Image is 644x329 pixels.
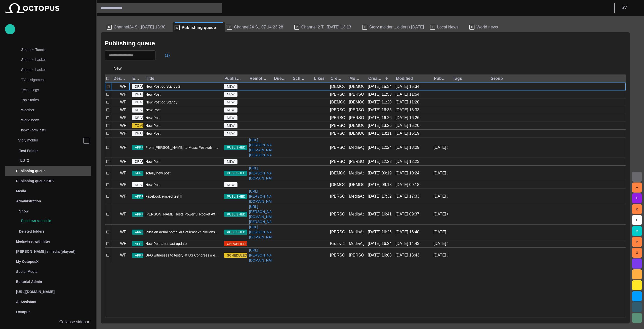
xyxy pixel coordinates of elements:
[368,76,389,81] div: Created
[11,75,91,85] div: TV assignment
[16,199,41,204] p: Administration
[469,25,474,30] p: F
[132,182,149,188] span: DRAFT
[433,170,448,176] div: 10/09 10:24
[175,25,180,30] p: S
[16,299,36,304] p: AI Assistant
[21,57,91,62] p: Sports ~ basket
[5,287,91,297] div: [URL][DOMAIN_NAME]
[349,76,362,81] div: Modified by
[8,156,91,166] div: TEST2
[433,194,448,199] div: 09/09 17:33
[105,64,131,73] button: New
[11,105,91,116] div: Weather
[120,84,127,90] p: WP
[453,76,462,81] div: Tags
[368,107,391,113] div: 10/09 16:33
[224,253,250,258] span: SCHEDULED
[224,230,249,235] span: PUBLISHED
[19,209,28,214] p: Show
[11,45,91,55] div: Sports ~ Tennis
[132,115,149,120] span: DRAFT
[632,204,642,214] button: K
[224,212,249,217] span: PUBLISHED
[368,145,391,150] div: 10/09 12:24
[145,253,220,258] span: UFO witnesses to testify at US Congress // edited
[132,253,156,258] span: APPROVED
[120,252,127,258] p: WP
[18,158,91,163] p: TEST2
[16,279,42,284] p: Editorial Admin
[330,131,345,136] div: Petrak
[349,92,364,97] div: Petrak
[132,107,149,113] span: DRAFT
[132,212,156,217] span: APPROVED
[330,99,345,105] div: Vedra
[19,148,38,153] p: Test Folder
[247,189,280,204] a: [URL][PERSON_NAME][DOMAIN_NAME]
[59,319,89,325] p: Collapse sidebar
[145,171,171,176] span: Totally new post
[274,76,286,81] div: Due date
[145,100,177,105] span: New Post od Standy
[146,76,154,81] div: Title
[433,211,448,217] div: 10/09 09:37
[368,99,391,105] div: 12/09 11:20
[349,131,364,136] div: Vedra
[132,145,156,150] span: APPROVED
[395,123,419,128] div: 10/09 15:20
[368,84,391,89] div: 15/09 15:34
[132,159,149,164] span: DRAFT
[120,193,127,199] p: WP
[395,211,419,217] div: 10/09 09:37
[5,317,91,327] button: Collapse sidebar
[437,25,459,30] span: Local News
[294,25,299,30] p: R
[395,229,419,235] div: 09/09 16:40
[120,159,127,165] p: WP
[247,137,280,158] a: [URL][PERSON_NAME][DOMAIN_NAME][PERSON_NAME]
[224,100,237,105] span: NEW
[349,170,364,176] div: MediaAgent
[632,193,642,203] button: F
[247,225,280,240] a: [URL][PERSON_NAME][DOMAIN_NAME]
[618,3,641,12] button: SV
[368,229,391,235] div: 09/09 16:26
[21,218,91,223] p: Rundown schedule
[349,211,364,217] div: MediaAgent
[369,25,424,30] span: Story molder:...olders) [DATE]
[21,77,91,82] p: TV assignment
[433,241,448,246] div: 10/09 14:38
[428,22,468,32] div: FLocal News
[491,76,503,81] div: Group
[132,241,156,246] span: APPROVED
[247,204,280,224] a: [URL][PERSON_NAME][DOMAIN_NAME][PERSON_NAME]
[622,5,627,11] p: S V
[247,248,280,263] a: [URL][PERSON_NAME][DOMAIN_NAME]
[330,241,345,246] div: Krotovič
[113,76,126,81] div: Destination
[224,76,243,81] div: Publishing status
[8,136,91,146] div: Story molder
[21,47,91,52] p: Sports ~ Tennis
[11,216,91,226] div: Rundown schedule
[224,241,253,246] span: UNPUBLISHED
[395,84,419,89] div: 15/09 15:34
[21,87,91,92] p: Technology
[314,76,325,81] div: Likes
[21,67,91,72] p: Sports ~ basket
[330,194,345,199] div: Petrak
[330,170,345,176] div: Vedra
[250,76,268,81] div: RemoteLink
[395,194,419,199] div: 09/09 17:33
[632,182,642,193] button: A
[21,128,91,133] p: new4FormTest3
[395,99,419,105] div: 12/09 11:20
[157,51,172,60] button: (1)
[632,226,642,236] button: M
[16,269,37,274] p: Social Media
[395,145,419,150] div: 10/09 13:09
[349,123,364,128] div: Vedra
[16,309,30,314] p: Octopus
[132,230,156,235] span: APPROVED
